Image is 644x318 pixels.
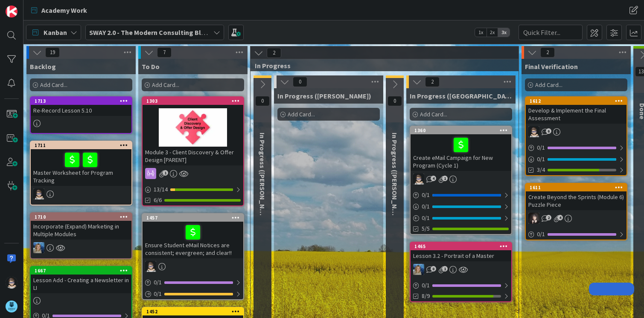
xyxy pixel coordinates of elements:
[431,266,436,272] span: 8
[35,268,131,274] div: 1667
[154,289,162,298] span: 0 / 1
[143,97,243,105] div: 1303
[33,242,44,253] img: MA
[143,97,243,165] div: 1303Module 3 - Client Discovery & Offer Design [PARENT]
[30,62,56,71] span: Backlog
[422,191,430,199] span: 0 / 1
[267,48,281,58] span: 2
[475,28,487,37] span: 1x
[31,213,131,240] div: 1710Incorporate (Expand) Marketing in Multiple Modules
[143,261,243,272] div: TP
[528,126,539,137] img: TP
[411,280,511,291] div: 0/1
[31,105,131,116] div: Re-Record Lesson 5.10
[413,173,424,185] img: TP
[41,5,87,15] span: Academy Work
[525,183,627,240] a: 1611Create Beyond the Sprints (Module 6) Puzzle PieceBN0/1
[411,134,511,171] div: Create eMail Campaign for New Program (Cycle 1)
[31,149,131,186] div: Master Worksheet for Program Tracking
[388,96,402,106] span: 0
[526,105,627,124] div: Develop & Implement the Final Assessment
[6,301,17,312] img: avatar
[526,213,627,224] div: BN
[255,96,270,106] span: 0
[390,133,399,226] span: In Progress (Fike)
[537,143,545,152] span: 0 / 1
[255,61,508,70] span: In Progress
[411,243,511,261] div: 1465Lesson 3.2 - Portrait of a Master
[411,127,511,171] div: 1360Create eMail Campaign for New Program (Cycle 1)
[152,81,179,89] span: Add Card...
[30,96,132,134] a: 1713Re-Record Lesson 5.10
[422,224,430,233] span: 5/5
[528,213,539,224] img: BN
[143,277,243,288] div: 0/1
[154,278,162,287] span: 0 / 1
[31,213,131,221] div: 1710
[143,184,243,195] div: 13/14
[30,212,132,259] a: 1710Incorporate (Expand) Marketing in Multiple ModulesMA
[258,133,267,226] span: In Progress (Marina)
[6,277,17,289] img: TP
[537,155,545,164] span: 0 / 1
[31,221,131,240] div: Incorporate (Expand) Marketing in Multiple Modules
[526,97,627,105] div: 1612
[526,126,627,137] div: TP
[526,97,627,124] div: 1612Develop & Implement the Final Assessment
[31,142,131,149] div: 1711
[530,98,627,104] div: 1612
[26,3,92,18] a: Academy Work
[6,6,17,17] img: Visit kanbanzone.com
[277,92,371,100] span: In Progress (Barb)
[525,62,578,71] span: Final Verification
[145,261,156,272] img: TP
[288,110,315,118] span: Add Card...
[442,266,448,272] span: 1
[146,215,243,221] div: 1457
[410,242,512,302] a: 1465Lesson 3.2 - Portrait of a MasterMA0/18/9
[31,97,131,105] div: 1713
[143,214,243,258] div: 1457Ensure Student eMail Notices are consistent; evergreen; and clear!!
[526,142,627,153] div: 0/1
[431,176,436,181] span: 4
[146,98,243,104] div: 1303
[35,214,131,220] div: 1710
[35,142,131,148] div: 1711
[142,62,160,71] span: To Do
[35,98,131,104] div: 1713
[45,47,60,58] span: 19
[143,308,243,315] div: 1452
[163,170,168,176] span: 1
[31,267,131,293] div: 1667Lesson Add - Creating a Newsletter in LI
[526,154,627,165] div: 0/1
[414,127,511,133] div: 1360
[154,185,168,194] span: 13 / 14
[89,28,224,37] b: SWAY 2.0 - The Modern Consulting Blueprint
[526,191,627,210] div: Create Beyond the Sprints (Module 6) Puzzle Piece
[157,47,172,58] span: 7
[420,110,447,118] span: Add Card...
[498,28,510,37] span: 3x
[413,264,424,275] img: MA
[422,281,430,290] span: 0 / 1
[146,309,243,315] div: 1452
[411,250,511,261] div: Lesson 3.2 - Portrait of a Master
[422,292,430,301] span: 8/9
[142,96,244,206] a: 1303Module 3 - Client Discovery & Offer Design [PARENT]13/146/6
[530,185,627,191] div: 1611
[546,128,551,134] span: 6
[525,96,627,176] a: 1612Develop & Implement the Final AssessmentTP0/10/13/4
[411,264,511,275] div: MA
[425,77,440,87] span: 2
[143,147,243,165] div: Module 3 - Client Discovery & Offer Design [PARENT]
[537,230,545,239] span: 0 / 1
[411,201,511,212] div: 0/1
[31,275,131,293] div: Lesson Add - Creating a Newsletter in LI
[143,214,243,222] div: 1457
[31,242,131,253] div: MA
[411,243,511,250] div: 1465
[487,28,498,37] span: 2x
[411,213,511,223] div: 0/1
[143,289,243,299] div: 0/1
[519,25,583,40] input: Quick Filter...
